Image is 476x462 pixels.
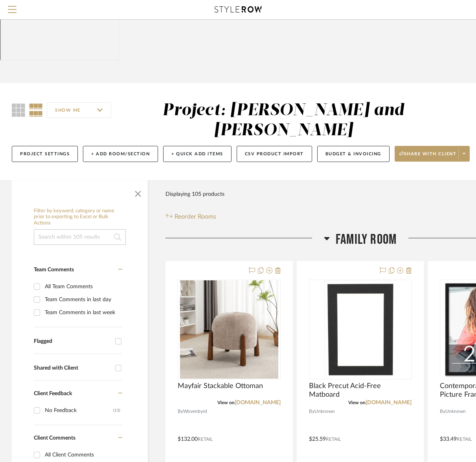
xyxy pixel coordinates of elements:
img: Black Precut Acid-Free Matboard [324,280,397,379]
div: No Feedback [45,404,113,417]
span: Team Comments [34,267,74,272]
button: + Add Room/Section [83,146,158,162]
button: Close [130,184,146,200]
input: Search within 105 results [34,229,126,245]
button: Share with client [395,146,470,162]
span: Share with client [399,151,457,163]
button: Reorder Rooms [165,212,216,221]
span: By [178,408,183,415]
span: View on [348,400,366,405]
span: Family Room [336,231,397,248]
div: Shared with Client [34,365,111,372]
span: Unknown [314,408,335,415]
button: Project Settings [12,146,78,162]
button: Budget & Invoicing [317,146,390,162]
span: View on [217,400,235,405]
div: Team Comments in last day [45,293,120,306]
div: 0 [178,280,280,379]
span: Client Feedback [34,391,72,396]
a: [DOMAIN_NAME] [366,400,412,405]
a: [DOMAIN_NAME] [235,400,281,405]
div: All Team Comments [45,280,120,293]
span: Reorder Rooms [175,212,216,221]
span: Client Comments [34,435,75,441]
span: Mayfair Stackable Ottoman [178,382,263,390]
span: By [309,408,314,415]
span: By [440,408,445,415]
div: Displaying 105 products [165,186,224,202]
span: Black Precut Acid-Free Matboard [309,382,412,399]
button: + Quick Add Items [163,146,232,162]
div: (13) [113,404,120,417]
div: Flagged [34,338,111,345]
button: CSV Product Import [237,146,312,162]
span: Unknown [445,408,466,415]
div: Project: [PERSON_NAME] and [PERSON_NAME] [162,102,404,139]
div: Team Comments in last week [45,306,120,319]
img: Mayfair Stackable Ottoman [180,280,278,379]
h6: Filter by keyword, category or name prior to exporting to Excel or Bulk Actions [34,208,126,226]
div: All Client Comments [45,449,120,461]
span: Wovenbyrd [183,408,207,415]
